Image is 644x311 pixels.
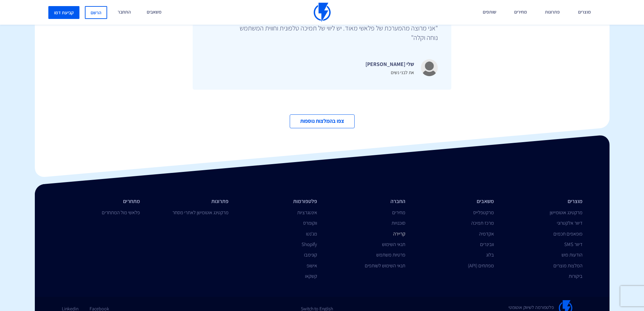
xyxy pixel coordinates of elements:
[553,230,582,237] a: פופאפים חכמים
[553,262,582,269] a: המלצות מוצרים
[562,251,582,258] a: הודעות פוש
[365,262,405,269] a: תנאי השימוש לשותפים
[235,23,438,42] p: "אני מרוצה מהמערכת של פלאשי מאוד. יש ליווי של תמיכה טלפונית וחווית המשתמש נוחה וקלה"
[327,198,406,205] li: החברה
[297,209,317,216] a: אינטגרציות
[471,220,494,226] a: מרכז תמיכה
[303,220,317,226] a: ווקומרס
[304,251,317,258] a: קונימבו
[365,60,414,69] p: שלי [PERSON_NAME]
[393,230,405,237] a: קריירה
[415,198,494,205] li: משאבים
[468,262,494,269] a: מפתחים (API)
[557,220,582,226] a: דיוור אלקטרוני
[564,241,582,247] a: דיוור SMS
[62,198,140,205] li: מתחרים
[391,69,414,75] span: את לבני נשים
[473,209,494,216] a: מרקטפלייס
[48,6,79,19] a: קביעת דמו
[306,230,317,237] a: מג'נטו
[239,198,317,205] li: פלטפורמות
[486,251,494,258] a: בלוג
[479,230,494,237] a: אקדמיה
[480,241,494,247] a: וובינרים
[569,273,582,279] a: ביקורות
[85,6,107,19] a: הרשם
[504,198,582,205] li: מוצרים
[391,220,405,226] a: סוכנויות
[150,198,229,205] li: פתרונות
[172,209,229,216] a: מרקטינג אוטומישן לאתרי מסחר
[550,209,582,216] a: מרקטינג אוטומיישן
[102,209,140,216] a: פלאשי מול המתחרים
[290,114,355,128] a: צפו בהמלצות נוספות
[302,241,317,247] a: Shopify
[392,209,405,216] a: מחירים
[307,262,317,269] a: אישופ
[421,59,438,76] img: unknown-user.jpg
[376,251,405,258] a: פרטיות משתמש
[382,241,405,247] a: תנאי השימוש
[305,273,317,279] a: קשקאו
